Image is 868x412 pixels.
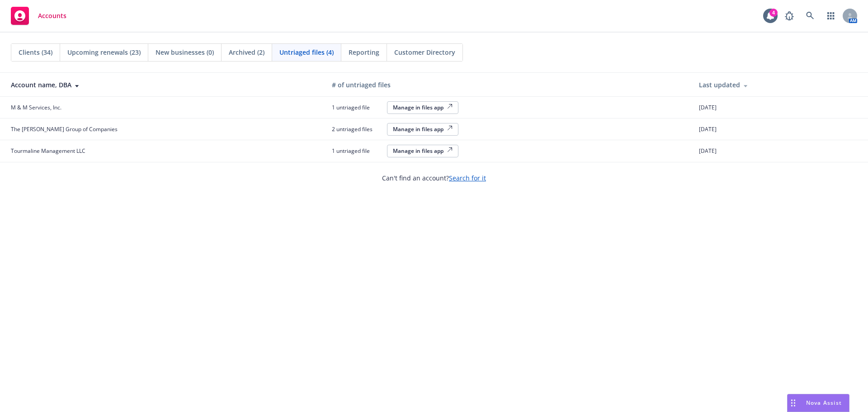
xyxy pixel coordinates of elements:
a: Report a Bug [780,7,798,25]
span: Can't find an account? [382,173,486,183]
div: Drag to move [788,394,799,412]
span: [DATE] [699,125,717,133]
div: Manage in files app [393,125,453,133]
a: Search for it [449,174,486,182]
div: Account name, DBA [11,80,317,90]
span: M & M Services, Inc. [11,104,61,111]
button: Nova Assist [787,394,849,412]
span: Tourmaline Management LLC [11,147,85,155]
span: Nova Assist [806,399,842,407]
span: [DATE] [699,104,717,111]
div: Manage in files app [393,147,453,155]
span: Reporting [349,47,379,57]
span: Clients (34) [19,47,52,57]
span: [DATE] [699,147,717,155]
span: Upcoming renewals (23) [67,47,141,57]
button: Manage in files app [387,101,458,114]
span: 1 untriaged file [332,147,382,155]
div: # of untriaged files [332,80,684,90]
div: 4 [769,9,778,17]
button: Manage in files app [387,123,458,136]
span: 2 untriaged files [332,125,382,133]
a: Switch app [822,7,840,25]
button: Manage in files app [387,145,458,157]
a: Search [801,7,819,25]
span: The [PERSON_NAME] Group of Companies [11,125,118,133]
a: Accounts [7,3,70,28]
div: Manage in files app [393,104,453,111]
span: Accounts [38,12,66,19]
span: Untriaged files (4) [279,47,334,57]
div: Last updated [699,80,861,90]
span: New businesses (0) [156,47,214,57]
span: Customer Directory [394,47,455,57]
span: Archived (2) [229,47,264,57]
span: 1 untriaged file [332,104,382,111]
